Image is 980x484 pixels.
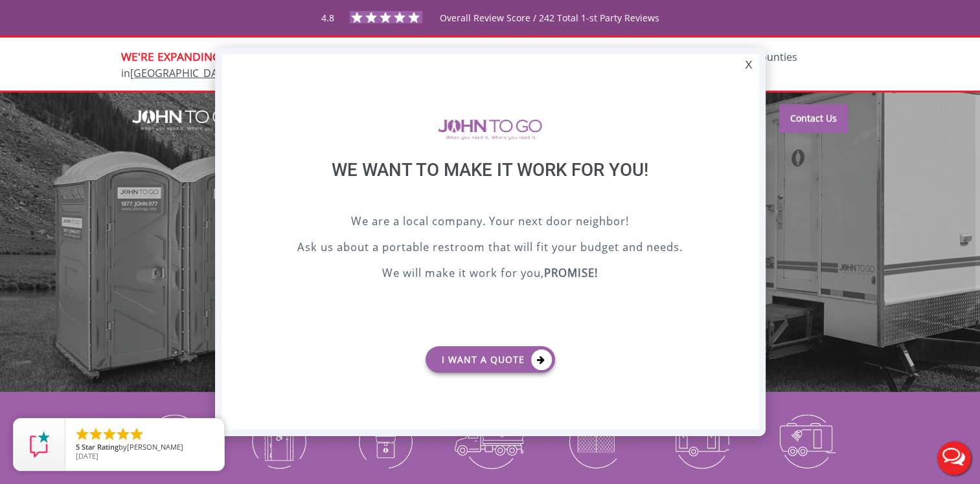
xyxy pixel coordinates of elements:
li:  [102,426,117,442]
span: [PERSON_NAME] [127,442,183,452]
div: X [738,54,758,76]
li:  [74,426,90,442]
span: 5 [76,442,80,452]
b: PROMISE! [544,265,598,280]
span: [DATE] [76,451,98,461]
img: logo of viptogo [438,119,542,140]
p: Ask us about a portable restroom that will fit your budget and needs. [254,239,727,258]
li:  [115,426,131,442]
p: We are a local company. Your next door neighbor! [254,213,727,232]
img: Review Rating [27,432,52,457]
button: Live Chat [928,432,980,484]
span: by [76,443,214,452]
div: We want to make it work for you! [254,159,727,213]
li:  [88,426,104,442]
span: Star Rating [82,442,119,452]
li:  [129,426,144,442]
p: We will make it work for you, [254,265,727,284]
a: I want a Quote [426,346,555,373]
